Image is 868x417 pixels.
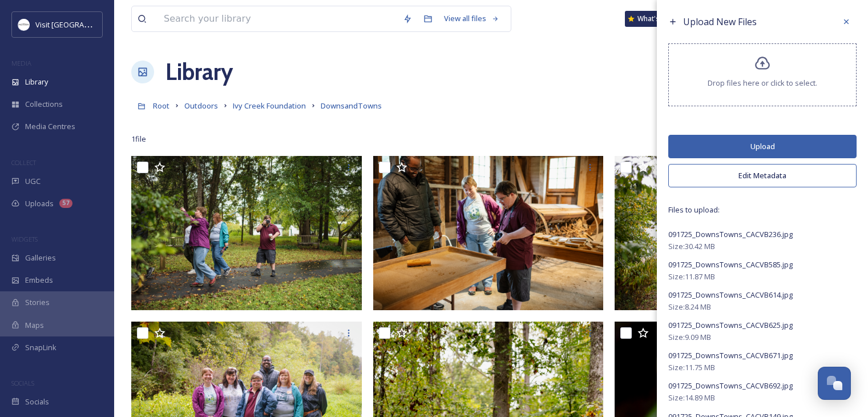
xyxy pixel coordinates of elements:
[683,15,757,28] span: Upload New Files
[11,379,34,387] span: SOCIALS
[668,362,715,373] span: Size: 11.75 MB
[25,99,63,110] span: Collections
[25,396,49,407] span: Socials
[668,332,711,343] span: Size: 9.09 MB
[11,59,31,67] span: MEDIA
[11,158,36,167] span: COLLECT
[153,101,169,111] span: Root
[233,99,306,113] a: Ivy Creek Foundation
[668,302,711,312] span: Size: 8.24 MB
[708,78,817,89] span: Drop files here or click to select.
[25,198,54,209] span: Uploads
[668,380,793,391] span: 091725_DownsTowns_CACVB692.jpg
[668,241,715,252] span: Size: 30.42 MB
[158,6,397,31] input: Search your library
[668,350,793,360] span: 091725_DownsTowns_CACVB671.jpg
[25,320,44,331] span: Maps
[153,99,169,113] a: Root
[615,156,845,310] img: 091725_DownsTowns_CACVB16.jpg
[184,99,218,113] a: Outdoors
[321,99,382,113] a: DownsandTowns
[25,252,56,263] span: Galleries
[131,134,146,145] span: 1 file
[131,156,362,310] img: 091725_DownsTowns_CACVB171.jpg
[59,199,72,208] div: 57
[25,275,53,286] span: Embeds
[25,297,50,308] span: Stories
[668,290,793,300] span: 091725_DownsTowns_CACVB614.jpg
[233,101,306,111] span: Ivy Creek Foundation
[668,259,793,270] span: 091725_DownsTowns_CACVB585.jpg
[11,235,38,243] span: WIDGETS
[668,392,715,403] span: Size: 14.89 MB
[668,320,793,330] span: 091725_DownsTowns_CACVB625.jpg
[373,156,604,310] img: 091725_DownsTowns_CACVB49.jpg
[25,176,41,187] span: UGC
[165,55,233,89] a: Library
[321,101,382,111] span: DownsandTowns
[668,229,793,239] span: 091725_DownsTowns_CACVB236.jpg
[818,367,851,400] button: Open Chat
[668,135,857,158] button: Upload
[25,77,48,87] span: Library
[668,205,857,215] span: Files to upload:
[668,164,857,187] button: Edit Metadata
[18,19,30,30] img: Circle%20Logo.png
[25,121,75,132] span: Media Centres
[625,11,682,27] a: What's New
[184,101,218,111] span: Outdoors
[35,19,124,30] span: Visit [GEOGRAPHIC_DATA]
[668,271,715,282] span: Size: 11.87 MB
[438,7,505,30] a: View all files
[25,342,56,353] span: SnapLink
